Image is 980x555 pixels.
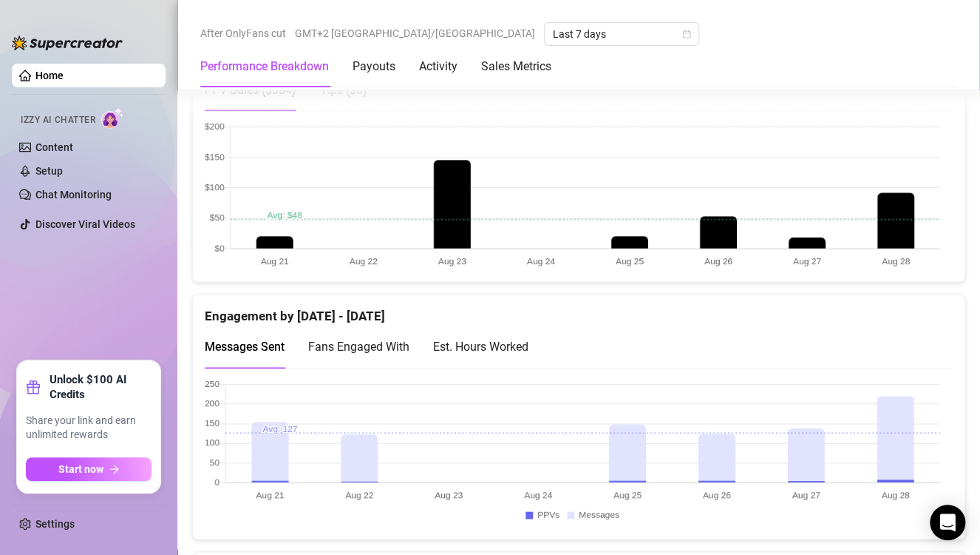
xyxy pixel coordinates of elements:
div: Activity [419,58,457,75]
div: Payouts [353,58,395,75]
div: Open Intercom Messenger [930,505,965,540]
div: Engagement by [DATE] - [DATE] [205,295,953,326]
a: Chat Monitoring [35,189,112,201]
a: Discover Viral Videos [35,218,135,230]
a: Content [35,141,73,153]
span: Start now [58,463,103,475]
span: calendar [682,30,691,38]
div: Est. Hours Worked [433,337,528,356]
span: Share your link and earn unlimited rewards [26,414,152,443]
img: logo-BBDzfeDw.svg [12,36,123,50]
img: AI Chatter [101,107,124,129]
span: gift [26,380,41,394]
a: Home [35,70,64,81]
div: Sales Metrics [481,58,551,75]
button: Start nowarrow-right [26,457,152,481]
a: Setup [35,165,63,177]
div: Performance Breakdown [200,58,329,75]
span: GMT+2 [GEOGRAPHIC_DATA]/[GEOGRAPHIC_DATA] [295,22,535,44]
span: Last 7 days [553,23,690,45]
span: arrow-right [109,464,120,474]
span: Izzy AI Chatter [21,113,95,127]
span: Fans Engaged With [308,340,409,354]
strong: Unlock $100 AI Credits [50,372,152,402]
a: Settings [35,518,75,530]
span: After OnlyFans cut [200,22,286,44]
span: Messages Sent [205,340,285,354]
